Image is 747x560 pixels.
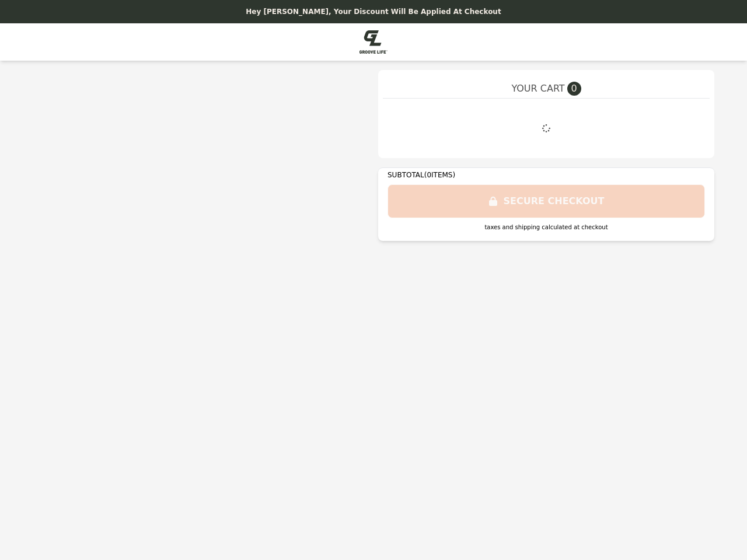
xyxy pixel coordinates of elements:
[388,223,705,232] div: taxes and shipping calculated at checkout
[567,82,581,96] span: 0
[359,30,388,54] img: Brand Logo
[424,171,455,179] span: ( 0 ITEMS)
[7,7,740,16] p: Hey [PERSON_NAME], your discount will be applied at checkout
[511,82,564,96] span: YOUR CART
[388,171,424,179] span: SUBTOTAL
